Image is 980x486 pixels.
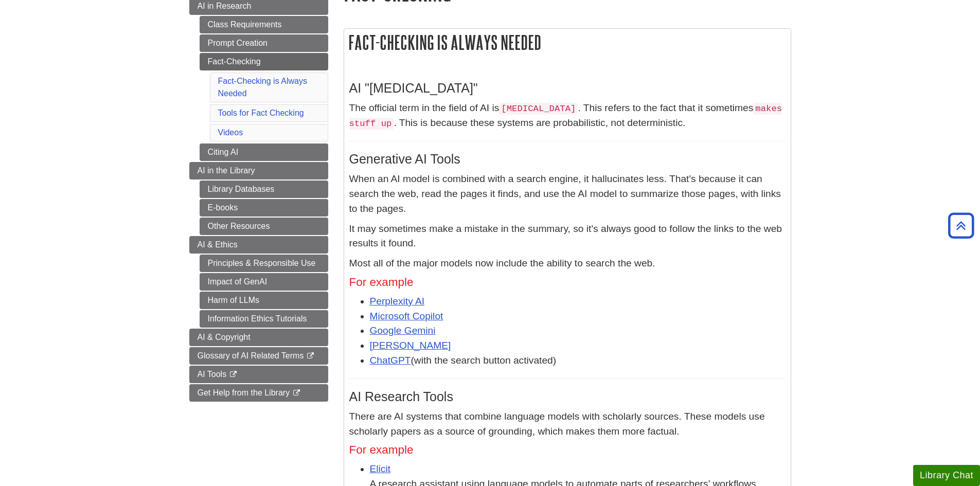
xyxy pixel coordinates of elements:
[198,166,255,175] span: AI in the Library
[349,172,786,216] p: When an AI model is combined with a search engine, it hallucinates less. That's because it can se...
[344,29,791,56] h2: Fact-Checking is Always Needed
[200,143,328,161] a: Citing AI
[349,389,786,404] h3: AI Research Tools
[189,329,328,346] a: AI & Copyright
[306,353,315,359] i: This link opens in a new window
[198,388,290,397] span: Get Help from the Library
[370,355,411,366] a: ChatGPT
[200,255,328,272] a: Principles & Responsible Use
[370,463,391,474] a: Elicit
[189,236,328,254] a: AI & Ethics
[349,444,786,457] h4: For example
[349,81,786,96] h3: AI "[MEDICAL_DATA]"
[198,333,251,341] span: AI & Copyright
[200,292,328,309] a: Harm of LLMs
[349,222,786,251] p: It may sometimes make a mistake in the summary, so it's always good to follow the links to the we...
[200,218,328,235] a: Other Resources
[200,34,328,52] a: Prompt Creation
[349,409,786,439] p: There are AI systems that combine language models with scholarly sources. These models use schola...
[200,310,328,328] a: Information Ethics Tutorials
[349,101,786,131] p: The official term in the field of AI is . This refers to the fact that it sometimes . This is bec...
[198,370,227,379] span: AI Tools
[370,296,425,307] a: Perplexity AI
[229,371,238,378] i: This link opens in a new window
[189,162,328,179] a: AI in the Library
[349,152,786,167] h3: Generative AI Tools
[198,2,252,10] span: AI in Research
[189,384,328,402] a: Get Help from the Library
[370,325,436,336] a: Google Gemini
[218,77,307,98] a: Fact-Checking is Always Needed
[349,276,786,289] h4: For example
[200,181,328,198] a: Library Databases
[370,311,443,321] a: Microsoft Copilot
[200,53,328,70] a: Fact-Checking
[218,128,243,137] a: Videos
[913,465,980,486] button: Library Chat
[218,109,304,117] a: Tools for Fact Checking
[200,199,328,217] a: E-books
[499,103,578,115] code: [MEDICAL_DATA]
[189,347,328,365] a: Glossary of AI Related Terms
[370,353,786,368] li: (with the search button activated)
[292,390,301,397] i: This link opens in a new window
[945,219,977,232] a: Back to Top
[198,240,238,249] span: AI & Ethics
[200,273,328,291] a: Impact of GenAI
[200,16,328,33] a: Class Requirements
[189,366,328,383] a: AI Tools
[349,256,786,271] p: Most all of the major models now include the ability to search the web.
[370,340,451,351] a: [PERSON_NAME]
[198,351,304,360] span: Glossary of AI Related Terms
